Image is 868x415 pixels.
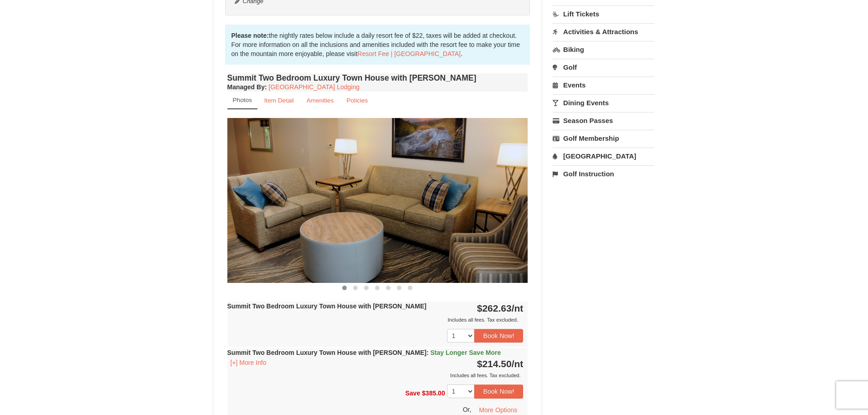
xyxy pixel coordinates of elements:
a: Golf Membership [553,130,654,147]
a: Activities & Attractions [553,23,654,40]
a: Season Passes [553,112,654,129]
span: Or, [463,405,472,413]
a: Photos [227,92,257,109]
a: Lift Tickets [553,5,654,22]
span: : [426,349,429,356]
strong: $262.63 [477,303,524,313]
a: Biking [553,41,654,58]
span: /nt [512,359,524,369]
span: /nt [512,303,524,313]
strong: : [227,83,267,91]
div: Includes all fees. Tax excluded. [227,315,524,324]
span: Managed By [227,83,265,91]
span: $214.50 [477,359,512,369]
small: Amenities [307,97,334,104]
a: Golf Instruction [553,165,654,182]
div: the nightly rates below include a daily resort fee of $22, taxes will be added at checkout. For m... [225,25,530,65]
span: $385.00 [422,389,445,397]
small: Item Detail [264,97,294,104]
span: Stay Longer Save More [430,349,501,356]
a: Item Detail [258,92,300,109]
a: [GEOGRAPHIC_DATA] Lodging [269,83,360,91]
a: [GEOGRAPHIC_DATA] [553,148,654,164]
button: [+] More Info [227,358,270,368]
span: Save [405,389,420,397]
button: Book Now! [474,329,524,343]
img: 18876286-202-fb468a36.png [227,118,528,282]
strong: Please note: [231,32,269,39]
div: Includes all fees. Tax excluded. [227,371,524,380]
a: Resort Fee | [GEOGRAPHIC_DATA] [358,50,461,57]
a: Amenities [301,92,340,109]
small: Policies [346,97,368,104]
a: Dining Events [553,94,654,111]
a: Events [553,77,654,93]
h4: Summit Two Bedroom Luxury Town House with [PERSON_NAME] [227,73,528,82]
a: Policies [340,92,374,109]
strong: Summit Two Bedroom Luxury Town House with [PERSON_NAME] [227,302,426,310]
strong: Summit Two Bedroom Luxury Town House with [PERSON_NAME] [227,349,501,356]
a: Golf [553,59,654,76]
small: Photos [233,97,252,103]
button: Book Now! [474,384,524,398]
